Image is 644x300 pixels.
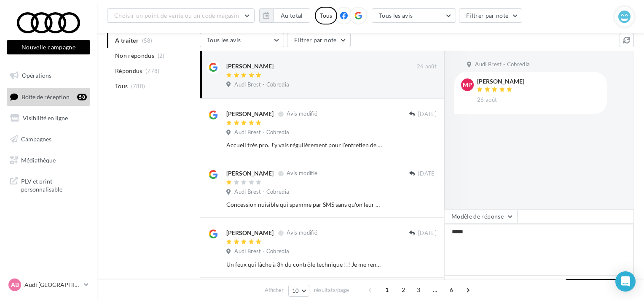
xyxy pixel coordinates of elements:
[21,93,70,100] span: Boîte de réception
[274,8,310,23] button: Au total
[7,40,90,54] button: Nouvelle campagne
[226,200,382,209] div: Concession nuisible qui spamme par SMS sans qu'on leur ait rien demandé.
[417,63,437,70] span: 26 août
[287,230,317,236] span: Avis modifié
[418,230,437,237] span: [DATE]
[5,67,92,84] a: Opérations
[115,82,128,90] span: Tous
[24,281,80,289] p: Audi [GEOGRAPHIC_DATA]
[418,111,437,118] span: [DATE]
[5,151,92,169] a: Médiathèque
[379,12,413,19] span: Tous les avis
[22,72,51,79] span: Opérations
[287,170,317,177] span: Avis modifié
[314,286,349,294] span: résultats/page
[234,81,289,89] span: Audi Brest - Cobredia
[372,8,456,23] button: Tous les avis
[287,33,351,47] button: Filtrer par note
[226,62,274,70] div: [PERSON_NAME]
[234,248,289,255] span: Audi Brest - Cobredia
[11,281,19,289] span: AB
[21,135,51,143] span: Campagnes
[475,61,530,68] span: Audi Brest - Cobredia
[207,36,241,43] span: Tous les avis
[445,283,458,297] span: 6
[158,52,165,59] span: (2)
[428,283,442,297] span: ...
[412,283,425,297] span: 3
[77,94,87,100] div: 58
[21,176,87,194] span: PLV et print personnalisable
[459,8,523,23] button: Filtrer par note
[477,96,497,104] span: 26 août
[21,156,56,163] span: Médiathèque
[259,8,310,23] button: Au total
[418,170,437,178] span: [DATE]
[107,8,255,23] button: Choisir un point de vente ou un code magasin
[5,172,92,197] a: PLV et print personnalisable
[5,130,92,148] a: Campagnes
[5,88,92,106] a: Boîte de réception58
[226,260,382,269] div: Un feux qui lâche à 3h du contrôle technique !!! Je me rend chez excel automobile ( Audi Brest) a...
[226,229,274,237] div: [PERSON_NAME]
[115,51,154,60] span: Non répondus
[265,286,284,294] span: Afficher
[444,209,518,224] button: Modèle de réponse
[397,283,410,297] span: 2
[200,33,284,47] button: Tous les avis
[226,110,274,118] div: [PERSON_NAME]
[234,129,289,136] span: Audi Brest - Cobredia
[292,287,299,294] span: 10
[477,78,524,84] div: [PERSON_NAME]
[288,285,310,297] button: 10
[5,109,92,127] a: Visibilité en ligne
[287,111,317,117] span: Avis modifié
[7,277,90,293] a: AB Audi [GEOGRAPHIC_DATA]
[226,141,382,149] div: Accueil très pro. J’y vais régulièrement pour l’entretien de mon Audi et l’achat de celle de ma f...
[615,271,636,292] div: Open Intercom Messenger
[234,188,289,196] span: Audi Brest - Cobredia
[145,68,160,74] span: (778)
[380,283,394,297] span: 1
[315,7,337,24] div: Tous
[226,169,274,178] div: [PERSON_NAME]
[114,12,239,19] span: Choisir un point de vente ou un code magasin
[131,83,145,89] span: (780)
[463,81,472,89] span: mP
[115,67,142,75] span: Répondus
[23,114,68,122] span: Visibilité en ligne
